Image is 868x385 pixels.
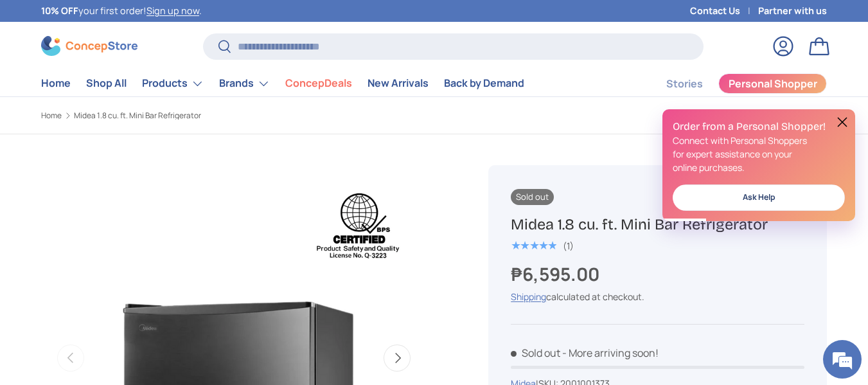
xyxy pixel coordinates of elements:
[6,252,245,297] textarea: Type your message and hit 'Enter'
[666,71,703,96] a: Stories
[41,110,457,121] nav: Breadcrumbs
[511,238,574,252] a: 5.0 out of 5.0 stars (1)
[718,73,827,94] a: Personal Shopper
[67,72,216,89] div: Chat with us now
[511,240,556,251] div: 5.0 out of 5.0 stars
[511,291,546,303] a: Shipping
[134,71,211,96] summary: Products
[41,71,524,96] nav: Primary
[41,112,62,120] a: Home
[146,4,199,17] a: Sign up now
[211,6,242,37] div: Minimize live chat window
[562,346,659,360] p: - More arriving soon!
[511,346,560,360] span: Sold out
[511,215,804,235] h1: Midea 1.8 cu. ft. Mini Bar Refrigerator
[74,112,201,120] a: Midea 1.8 cu. ft. Mini Bar Refrigerator
[673,120,845,134] h2: Order from a Personal Shopper!
[511,290,804,303] div: calculated at checkout.
[368,71,429,96] a: New Arrivals
[86,71,127,96] a: Shop All
[285,71,352,96] a: ConcepDeals
[511,262,603,286] strong: ₱6,595.00
[563,241,574,251] div: (1)
[673,134,845,174] p: Connect with Personal Shoppers for expert assistance on your online purchases.
[690,4,758,18] a: Contact Us
[211,71,278,96] summary: Brands
[41,36,137,56] img: ConcepStore
[41,4,202,18] p: your first order! .
[444,71,524,96] a: Back by Demand
[729,78,817,89] span: Personal Shopper
[758,4,827,18] a: Partner with us
[75,112,177,242] span: We're online!
[41,4,78,17] strong: 10% OFF
[511,239,556,252] span: ★★★★★
[635,71,827,96] nav: Secondary
[673,184,845,211] a: Ask Help
[41,71,71,96] a: Home
[511,189,554,205] span: Sold out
